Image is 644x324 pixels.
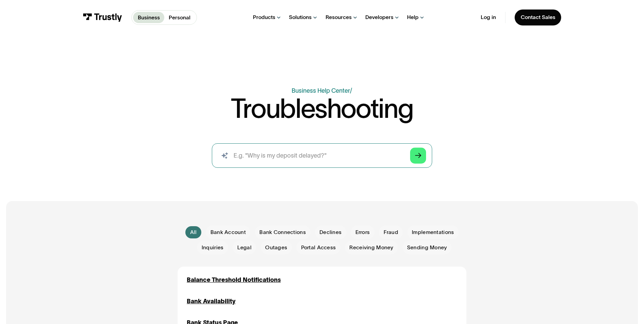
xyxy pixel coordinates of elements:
[481,14,496,21] a: Log in
[231,95,413,122] h1: Troubleshooting
[301,244,336,251] span: Portal Access
[289,14,312,21] div: Solutions
[407,14,419,21] div: Help
[515,10,562,25] a: Contact Sales
[326,14,352,21] div: Resources
[259,229,306,236] span: Bank Connections
[187,297,236,306] a: Bank Availability
[212,143,432,168] form: Search
[355,229,370,236] span: Errors
[210,229,246,236] span: Bank Account
[187,275,281,285] a: Balance Threshold Notifications
[169,14,190,22] p: Personal
[521,14,555,21] div: Contact Sales
[185,226,201,238] a: All
[164,12,195,23] a: Personal
[407,244,447,251] span: Sending Money
[384,229,398,236] span: Fraud
[138,14,160,22] p: Business
[412,229,454,236] span: Implementations
[83,13,122,22] img: Trustly Logo
[265,244,287,251] span: Outages
[133,12,164,23] a: Business
[365,14,393,21] div: Developers
[212,143,432,168] input: search
[202,244,224,251] span: Inquiries
[319,229,342,236] span: Declines
[237,244,252,251] span: Legal
[349,244,393,251] span: Receiving Money
[292,87,350,94] a: Business Help Center
[178,226,466,254] form: Email Form
[350,87,352,94] div: /
[190,229,197,236] div: All
[253,14,275,21] div: Products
